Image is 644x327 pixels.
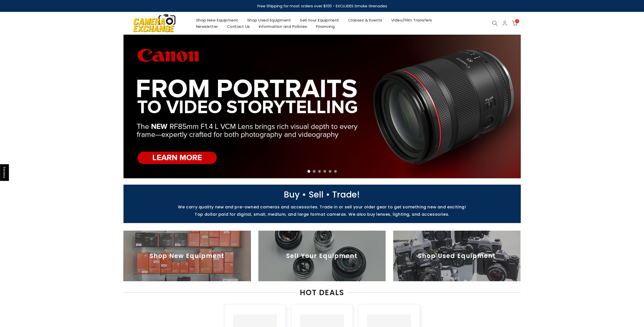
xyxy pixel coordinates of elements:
li: Page dot 5 [329,170,331,173]
li: Page dot 4 [323,170,326,173]
a: Shop Used Equipment [243,17,296,23]
a: Contact Us [222,23,254,30]
strong: Free Shipping for most orders over $100 - EXCLUDES Smoke Grenades [257,3,387,9]
p: Top dollar paid for digital, small, medium, and large format cameras. We also buy lenses, lightin... [121,212,523,217]
a: Classes & Events [344,17,387,23]
a: Financing [311,23,339,30]
a: Sell Your Equipment [296,17,344,23]
a: Video/Film Transfers [387,17,437,23]
li: Page dot 2 [313,170,316,173]
a: Shop New Equipment [192,17,243,23]
a: Information and Policies [254,23,311,30]
p: Buy • Sell • Trade! [121,192,523,197]
li: Page dot 1 [307,170,310,173]
a: 0 [512,20,517,26]
a: Newsletter [192,23,222,30]
li: Page dot 3 [318,170,321,173]
span: 0 [515,19,519,23]
span: HOT DEALS [296,289,348,296]
p: We carry quality new and pre-owned cameras and accessories. Trade in or sell your older gear to g... [121,205,523,209]
li: Page dot 6 [334,170,337,173]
